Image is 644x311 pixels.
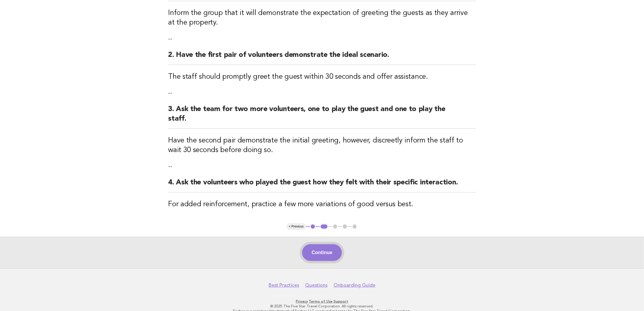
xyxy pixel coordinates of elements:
[168,104,476,129] h2: 3. Ask the team for two more volunteers, one to play the guest and one to play the staff.
[296,299,308,304] a: Privacy
[168,89,476,97] p: --
[168,178,476,192] h2: 4. Ask the volunteers who played the guest how they felt with their specific interaction.
[320,224,328,230] button: 2
[309,299,333,304] a: Terms of Use
[168,50,476,65] h2: 2. Have the first pair of volunteers demonstrate the ideal scenario.
[302,244,342,261] button: Continue
[168,136,476,155] h3: Have the second pair demonstrate the initial greeting, however, discreetly inform the staff to wa...
[310,224,316,230] button: 1
[168,8,476,28] h3: Inform the group that it will demonstrate the expectation of greeting the guests as they arrive a...
[168,35,476,43] p: --
[287,224,306,230] button: < Previous
[139,304,505,309] p: © 2025 The Five Star Travel Corporation. All rights reserved.
[269,282,299,288] a: Best Practices
[334,299,348,304] a: Support
[168,72,476,82] h3: The staff should promptly greet the guest within 30 seconds and offer assistance.
[305,282,328,288] a: Questions
[139,299,505,304] p: · ·
[168,162,476,171] p: --
[168,200,476,209] h3: For added reinforcement, practice a few more variations of good versus best.
[334,282,375,288] a: Onboarding Guide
